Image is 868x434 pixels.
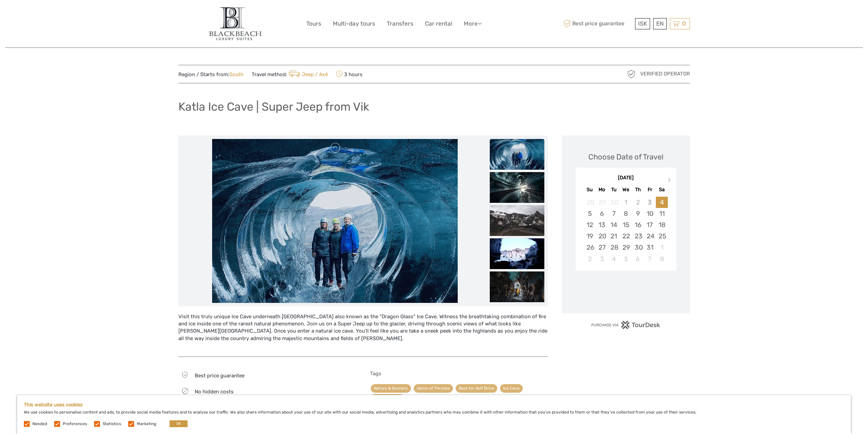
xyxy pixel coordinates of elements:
[656,230,668,242] div: Choose Saturday, October 25th, 2025
[620,242,632,253] div: Choose Wednesday, October 29th, 2025
[638,20,647,27] span: ISK
[32,421,47,427] label: Needed
[620,230,632,242] div: Choose Wednesday, October 22nd, 2025
[632,242,644,253] div: Choose Thursday, October 30th, 2025
[608,242,620,253] div: Choose Tuesday, October 28th, 2025
[195,389,234,395] span: No hidden costs
[608,219,620,230] div: Choose Tuesday, October 14th, 2025
[596,230,608,242] div: Choose Monday, October 20th, 2025
[584,253,596,265] div: Choose Sunday, November 2nd, 2025
[608,230,620,242] div: Choose Tuesday, October 21st, 2025
[24,402,844,408] h5: This website uses cookies
[644,208,656,219] div: Choose Friday, October 10th, 2025
[681,20,687,27] span: 0
[425,19,452,29] a: Car rental
[656,219,668,230] div: Choose Saturday, October 18th, 2025
[414,384,453,393] a: Game of Thrones
[596,185,608,194] div: Mo
[644,219,656,230] div: Choose Friday, October 17th, 2025
[103,421,121,427] label: Statistics
[371,384,411,393] a: Nature & Scenery
[632,253,644,265] div: Choose Thursday, November 6th, 2025
[371,394,404,403] a: Best of Winter
[626,69,637,80] img: verified_operator_grey_128.png
[490,139,544,170] img: 86367709393640f9a70fe9c0ca8465c7_slider_thumbnail.jpg
[620,219,632,230] div: Choose Wednesday, October 15th, 2025
[17,395,851,434] div: We use cookies to personalise content and ads, to provide social media features and to analyse ou...
[608,253,620,265] div: Choose Tuesday, November 4th, 2025
[576,174,676,182] div: [DATE]
[608,185,620,194] div: Tu
[632,197,644,208] div: Not available Thursday, October 2nd, 2025
[370,370,548,377] h5: Tags
[632,219,644,230] div: Choose Thursday, October 16th, 2025
[490,205,544,236] img: 420aa965c2094606b848068d663268ab_slider_thumbnail.jpg
[596,253,608,265] div: Choose Monday, November 3rd, 2025
[584,197,596,208] div: Not available Sunday, September 28th, 2025
[640,70,690,78] span: Verified Operator
[63,421,87,427] label: Preferences
[178,71,244,78] span: Region / Starts from:
[620,253,632,265] div: Choose Wednesday, November 5th, 2025
[591,321,660,329] img: PurchaseViaTourDesk.png
[178,100,369,114] h1: Katla Ice Cave | Super Jeep from Vik
[336,69,363,79] span: 3 hours
[644,242,656,253] div: Choose Friday, October 31st, 2025
[195,373,245,379] span: Best price guarantee
[596,208,608,219] div: Choose Monday, October 6th, 2025
[464,19,482,29] a: More
[584,219,596,230] div: Choose Sunday, October 12th, 2025
[333,19,375,29] a: Multi-day tours
[456,384,497,393] a: Best for Self Drive
[632,185,644,194] div: Th
[490,271,544,302] img: fc570482f5b34c56b0be150f90ad75ae_slider_thumbnail.jpg
[644,185,656,194] div: Fr
[229,71,244,78] a: South
[656,185,668,194] div: Sa
[178,313,548,350] div: Visit this truly unique Ice Cave underneath [GEOGRAPHIC_DATA] also known as the "Dragon Glass" Ic...
[656,242,668,253] div: Choose Saturday, November 1st, 2025
[596,242,608,253] div: Choose Monday, October 27th, 2025
[624,289,628,293] div: Loading...
[588,152,663,162] div: Choose Date of Travel
[578,197,674,265] div: month 2025-10
[137,421,156,427] label: Marketing
[644,197,656,208] div: Not available Friday, October 3rd, 2025
[632,208,644,219] div: Choose Thursday, October 9th, 2025
[608,208,620,219] div: Choose Tuesday, October 7th, 2025
[584,242,596,253] div: Choose Sunday, October 26th, 2025
[387,19,413,29] a: Transfers
[656,197,668,208] div: Choose Saturday, October 4th, 2025
[665,176,676,187] button: Next Month
[212,139,458,303] img: 86367709393640f9a70fe9c0ca8465c7_main_slider.jpg
[632,230,644,242] div: Choose Thursday, October 23rd, 2025
[205,5,264,42] img: 821-d0172702-669c-46bc-8e7c-1716aae4eeb1_logo_big.jpg
[644,230,656,242] div: Choose Friday, October 24th, 2025
[620,208,632,219] div: Choose Wednesday, October 8th, 2025
[620,197,632,208] div: Not available Wednesday, October 1st, 2025
[596,219,608,230] div: Choose Monday, October 13th, 2025
[584,185,596,194] div: Su
[584,208,596,219] div: Choose Sunday, October 5th, 2025
[584,230,596,242] div: Choose Sunday, October 19th, 2025
[596,197,608,208] div: Not available Monday, September 29th, 2025
[608,197,620,208] div: Not available Tuesday, September 30th, 2025
[656,208,668,219] div: Choose Saturday, October 11th, 2025
[252,69,328,79] span: Travel method:
[656,253,668,265] div: Choose Saturday, November 8th, 2025
[620,185,632,194] div: We
[306,19,321,29] a: Tours
[562,18,633,29] span: Best price guarantee
[644,253,656,265] div: Choose Friday, November 7th, 2025
[490,238,544,269] img: b1fb2c84a4c348a289499c71a4010bb6_slider_thumbnail.jpg
[170,420,188,427] button: OK
[653,18,667,29] div: EN
[287,71,328,78] a: Jeep / 4x4
[500,384,523,393] a: Ice Cave
[490,172,544,203] img: 15d6a59af94b49c2976804d12bfbed98_slider_thumbnail.jpg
